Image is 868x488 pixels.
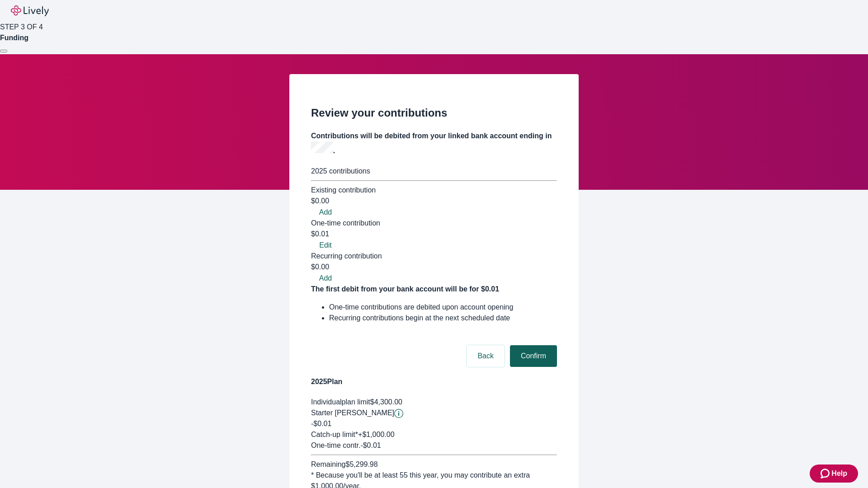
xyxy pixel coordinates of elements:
div: $0.00 [311,262,557,272]
button: Add [311,273,340,284]
strong: The first debit from your bank account will be for $0.01 [311,285,499,293]
span: -$0.01 [311,420,331,427]
span: $4,300.00 [370,398,402,406]
button: Back [467,345,505,367]
span: Catch-up limit* [311,431,358,438]
span: Help [831,468,847,479]
h4: 2025 Plan [311,376,557,387]
button: Add [311,207,340,218]
span: + $1,000.00 [358,431,395,438]
li: One-time contributions are debited upon account opening [329,302,557,313]
div: 2025 contributions [311,166,557,177]
div: One-time contribution [311,218,557,229]
h2: Review your contributions [311,105,557,121]
span: $5,299.98 [345,460,377,468]
div: $0.01 [311,229,557,239]
button: Lively will contribute $0.01 to establish your account [394,409,403,418]
button: Edit [311,240,340,251]
img: Lively [11,5,49,16]
button: Zendesk support iconHelp [810,465,858,483]
svg: Starter penny details [394,409,403,418]
svg: Zendesk support icon [821,468,831,479]
h4: Contributions will be debited from your linked bank account ending in . [311,131,557,156]
span: One-time contr. [311,441,360,449]
div: Existing contribution [311,185,557,196]
div: $0.00 [311,196,557,206]
button: Confirm [510,345,557,367]
li: Recurring contributions begin at the next scheduled date [329,313,557,324]
span: Individual plan limit [311,398,370,406]
span: Remaining [311,460,345,468]
div: Recurring contribution [311,251,557,262]
span: - $0.01 [360,441,381,449]
span: Starter [PERSON_NAME] [311,409,394,417]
